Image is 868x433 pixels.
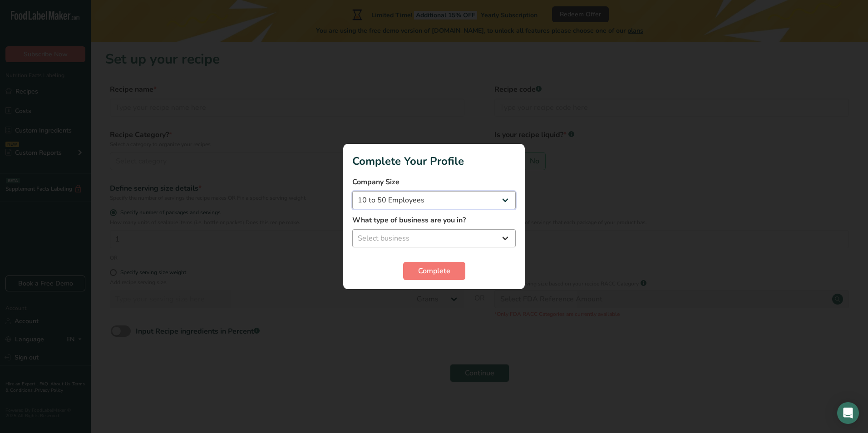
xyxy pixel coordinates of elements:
label: What type of business are you in? [352,215,516,226]
label: Company Size [352,177,516,187]
button: Complete [403,262,465,280]
h1: Complete Your Profile [352,153,516,169]
span: Complete [418,266,450,276]
div: Open Intercom Messenger [837,402,859,424]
